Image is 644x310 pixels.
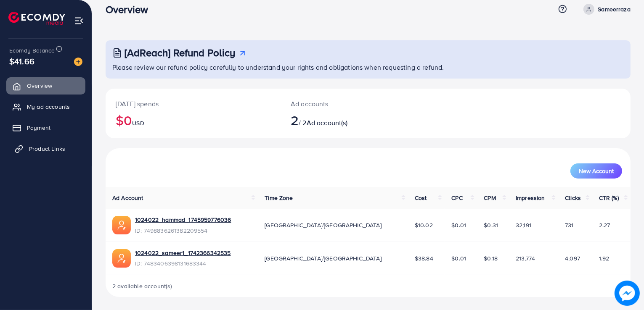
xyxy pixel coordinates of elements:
span: Ad Account [112,194,143,202]
span: [GEOGRAPHIC_DATA]/[GEOGRAPHIC_DATA] [265,221,382,229]
span: CPM [484,194,496,202]
span: 213,774 [516,254,535,263]
span: 1.92 [599,254,610,263]
img: menu [74,16,84,26]
span: 2.27 [599,221,610,229]
p: Ad accounts [291,99,402,109]
span: Cost [415,194,427,202]
span: New Account [579,168,614,174]
span: $41.66 [9,55,34,67]
span: 32,191 [516,221,531,229]
span: Time Zone [265,194,293,202]
a: Overview [6,77,85,94]
p: Please review our refund policy carefully to understand your rights and obligations when requesti... [112,62,625,72]
span: 731 [565,221,573,229]
span: [GEOGRAPHIC_DATA]/[GEOGRAPHIC_DATA] [265,254,382,263]
h2: / 2 [291,112,402,128]
span: Overview [27,81,52,90]
span: $38.84 [415,254,433,263]
a: Sameerraza [580,4,631,15]
span: USD [132,119,144,127]
h2: $0 [116,112,270,128]
a: Payment [6,119,85,136]
a: My ad accounts [6,98,85,115]
span: $0.31 [484,221,498,229]
img: logo [8,12,65,25]
span: Ad account(s) [307,118,348,127]
span: Ecomdy Balance [9,46,55,55]
img: image [74,58,82,66]
span: $0.01 [451,254,466,263]
span: ID: 7483406398131683344 [135,259,231,268]
span: $10.02 [415,221,433,229]
span: 2 [291,110,299,130]
button: New Account [570,163,622,179]
span: My ad accounts [27,102,70,111]
span: 4,097 [565,254,580,263]
a: 1024022_sameer1_1742366342535 [135,249,231,257]
a: 1024022_hammad_1745959776036 [135,215,231,224]
img: ic-ads-acc.e4c84228.svg [112,249,131,268]
a: Product Links [6,140,85,157]
h3: [AdReach] Refund Policy [125,47,236,59]
img: image [615,281,640,306]
span: Impression [516,194,545,202]
p: Sameerraza [598,4,631,14]
span: CTR (%) [599,194,619,202]
p: [DATE] spends [116,99,270,109]
span: 2 available account(s) [112,282,172,290]
h3: Overview [106,3,155,16]
span: CPC [451,194,462,202]
span: Product Links [29,144,65,153]
img: ic-ads-acc.e4c84228.svg [112,216,131,234]
span: ID: 7498836261382209554 [135,226,231,235]
span: $0.01 [451,221,466,229]
span: $0.18 [484,254,498,263]
span: Clicks [565,194,581,202]
span: Payment [27,123,50,132]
